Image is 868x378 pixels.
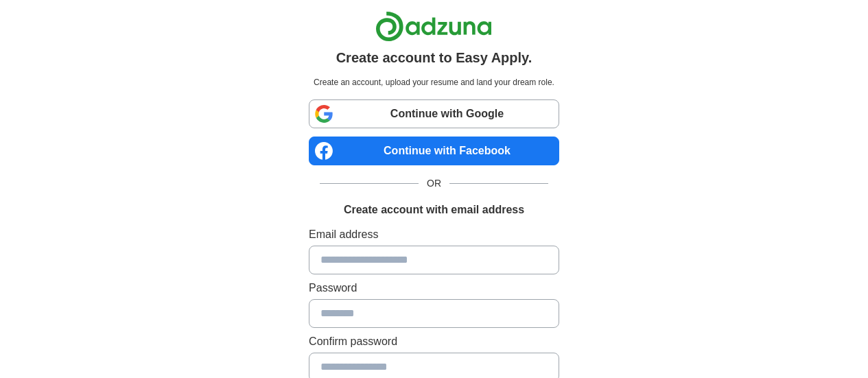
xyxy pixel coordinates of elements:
a: Continue with Facebook [309,137,559,165]
label: Confirm password [309,333,559,350]
h1: Create account to Easy Apply. [336,47,532,68]
img: Adzuna logo [375,11,492,42]
label: Email address [309,226,559,243]
p: Create an account, upload your resume and land your dream role. [312,76,556,88]
a: Continue with Google [309,99,559,128]
span: OR [419,176,449,191]
label: Password [309,280,559,296]
h1: Create account with email address [344,202,524,218]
